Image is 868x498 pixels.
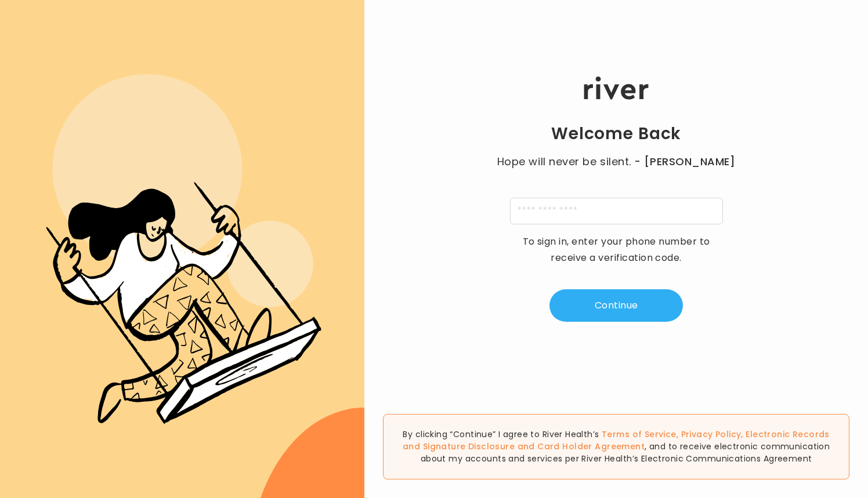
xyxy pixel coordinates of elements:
a: Privacy Policy [681,428,742,440]
a: Electronic Records and Signature Disclosure [403,428,830,452]
div: By clicking “Continue” I agree to River Health’s [383,414,849,479]
a: Card Holder Agreement [537,441,645,452]
p: To sign in, enter your phone number to receive a verification code. [515,234,718,266]
a: Terms of Service [602,428,677,440]
span: , and to receive electronic communication about my accounts and services per River Health’s Elect... [421,441,830,464]
span: , , and [403,428,830,452]
span: - [PERSON_NAME] [634,154,735,170]
h1: Welcome Back [551,123,681,144]
p: Hope will never be silent. [486,154,747,170]
button: Continue [549,289,683,322]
